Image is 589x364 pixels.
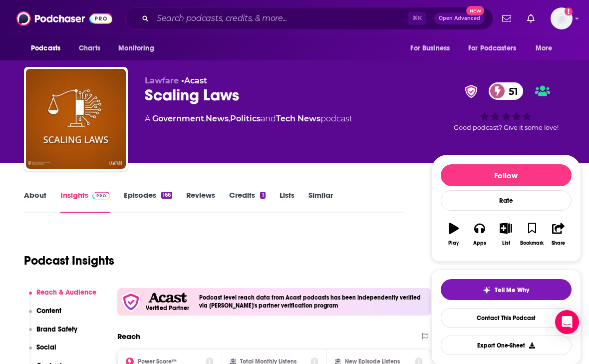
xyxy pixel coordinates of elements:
a: News [206,114,229,123]
span: 51 [499,82,523,100]
span: For Business [410,41,450,55]
span: Charts [79,41,100,55]
div: A podcast [145,113,352,125]
button: Play [441,216,467,252]
button: Export One-Sheet [441,336,572,355]
a: Similar [308,190,333,213]
span: , [204,114,206,123]
a: Tech News [276,114,320,123]
h1: Podcast Insights [24,253,114,268]
svg: Email not verified [565,7,573,15]
div: Apps [473,240,486,246]
a: InsightsPodchaser Pro [60,190,110,213]
a: Government [152,114,204,123]
span: Good podcast? Give it some love! [454,124,559,131]
span: and [261,114,276,123]
p: Brand Safety [36,325,77,334]
h4: Podcast level reach data from Acast podcasts has been independently verified via [PERSON_NAME]'s ... [199,294,427,309]
span: • [181,76,207,85]
img: verfied icon [121,292,141,312]
div: Search podcasts, credits, & more... [125,7,493,30]
span: ⌘ K [408,12,426,25]
p: Social [36,343,56,352]
button: Show profile menu [551,7,573,29]
span: , [229,114,230,123]
div: Rate [441,190,572,211]
div: Open Intercom Messenger [555,310,579,334]
button: Open AdvancedNew [434,12,485,24]
a: Acast [184,76,207,85]
span: Logged in as charlottestone [551,7,573,29]
button: open menu [403,39,462,58]
a: Credits1 [229,190,265,213]
span: More [536,41,553,55]
div: 1 [260,192,265,199]
span: Open Advanced [439,16,480,21]
h2: Reach [117,332,140,341]
div: Play [448,240,459,246]
a: Politics [230,114,261,123]
img: Podchaser Pro [92,192,110,200]
div: verified Badge51Good podcast? Give it some love! [431,76,581,138]
a: Contact This Podcast [441,308,572,328]
div: Bookmark [520,240,544,246]
img: Podchaser - Follow, Share and Rate Podcasts [16,9,112,28]
a: About [24,190,46,213]
a: 51 [489,82,523,100]
button: open menu [529,39,565,58]
div: 166 [161,192,172,199]
span: Podcasts [31,41,60,55]
button: open menu [111,39,167,58]
span: For Podcasters [468,41,516,55]
a: Episodes166 [124,190,172,213]
a: Charts [72,39,106,58]
button: open menu [24,39,73,58]
span: Lawfare [145,76,179,85]
img: Scaling Laws [26,69,126,169]
div: Share [552,240,565,246]
button: Bookmark [519,216,545,252]
a: Show notifications dropdown [523,10,539,27]
input: Search podcasts, credits, & more... [153,10,408,26]
img: tell me why sparkle [483,286,491,294]
button: Reach & Audience [29,288,97,307]
img: verified Badge [462,85,481,98]
img: Acast [148,293,186,303]
button: Brand Safety [29,325,78,344]
img: User Profile [551,7,573,29]
button: open menu [462,39,531,58]
h5: Verified Partner [146,305,189,311]
span: Tell Me Why [495,286,529,294]
a: Show notifications dropdown [498,10,515,27]
span: Monitoring [118,41,154,55]
button: Share [545,216,571,252]
p: Content [36,307,61,315]
button: Content [29,307,62,325]
span: New [466,6,484,15]
button: Follow [441,164,572,186]
a: Lists [280,190,294,213]
p: Reach & Audience [36,288,96,297]
button: tell me why sparkleTell Me Why [441,279,572,300]
a: Reviews [186,190,215,213]
button: List [493,216,519,252]
button: Social [29,343,57,362]
button: Apps [467,216,493,252]
div: List [502,240,510,246]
